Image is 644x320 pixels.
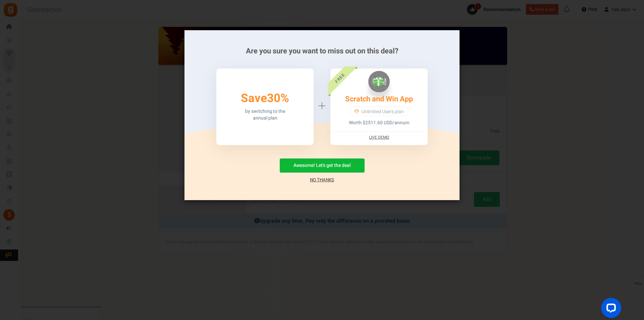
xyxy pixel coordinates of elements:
img: tab_domain_overview_orange.svg [28,39,33,44]
img: Scratch and Win [368,71,390,92]
span: Unlimited Users plan [362,108,404,115]
h2: Are you sure you want to miss out on this deal? [195,47,449,55]
span: 30% [267,90,289,107]
div: Domínio: [DOMAIN_NAME] [17,17,75,23]
div: v 4.0.25 [19,11,33,16]
button: Awesome! Let's get the deal [280,158,365,173]
div: Domínio [35,40,51,44]
div: Palavras-chave [78,40,108,44]
a: Live Demo [369,135,389,140]
h3: Save [241,92,289,105]
p: by switching to the annual plan [245,108,285,122]
img: website_grey.svg [11,17,16,23]
a: No Thanks [310,177,334,183]
a: Scratch and Win App [345,94,413,104]
img: tab_keywords_by_traffic_grey.svg [71,39,76,44]
div: FREE [319,56,361,99]
p: Worth $2511.60 USD/annum [349,120,409,126]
